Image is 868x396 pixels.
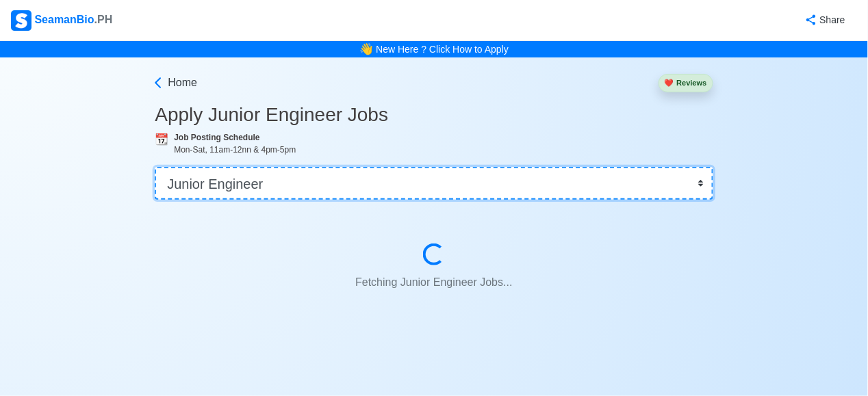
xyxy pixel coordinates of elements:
div: SeamanBio [11,10,112,31]
span: Home [168,75,197,91]
div: Mon-Sat, 11am-12nn & 4pm-5pm [174,144,713,156]
button: Share [791,7,857,34]
a: Home [151,75,197,91]
p: Fetching Junior Engineer Jobs... [188,269,680,296]
b: Job Posting Schedule [174,133,259,142]
a: New Here ? Click How to Apply [376,44,509,55]
span: heart [665,79,674,87]
img: Logo [11,10,31,31]
span: .PH [94,14,113,25]
span: bell [357,39,376,60]
button: heartReviews [659,74,713,92]
h3: Apply Junior Engineer Jobs [155,103,713,127]
span: calendar [155,133,168,145]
